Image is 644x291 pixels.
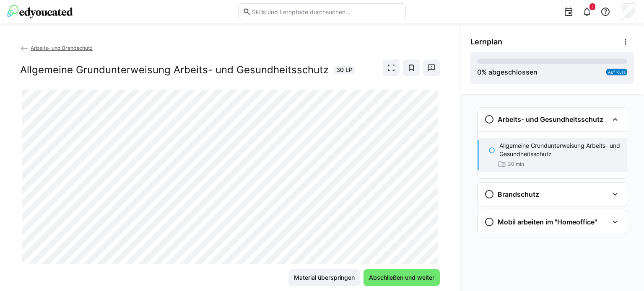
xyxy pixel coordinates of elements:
span: Material überspringen [293,273,356,282]
h3: Arbeits- und Gesundheitsschutz [498,115,603,124]
span: 0 [477,68,481,76]
p: Allgemeine Grundunterweisung Arbeits- und Gesundheitsschutz [499,142,620,158]
h3: Brandschutz [498,190,539,198]
span: 30 min [508,161,524,167]
h3: Mobil arbeiten im "Homeoffice" [498,218,597,226]
a: Arbeits- und Brandschutz [20,45,93,51]
button: Abschließen und weiter [364,269,440,286]
span: Abschließen und weiter [368,273,436,282]
button: Material überspringen [288,269,360,286]
span: Auf Kurs [608,70,626,75]
span: 30 LP [336,66,353,74]
span: 2 [591,4,594,9]
div: % abgeschlossen [477,67,538,77]
span: Arbeits- und Brandschutz [31,45,93,51]
input: Skills und Lernpfade durchsuchen… [251,8,401,15]
h2: Allgemeine Grundunterweisung Arbeits- und Gesundheitsschutz [20,64,329,76]
span: Lernplan [470,37,502,46]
